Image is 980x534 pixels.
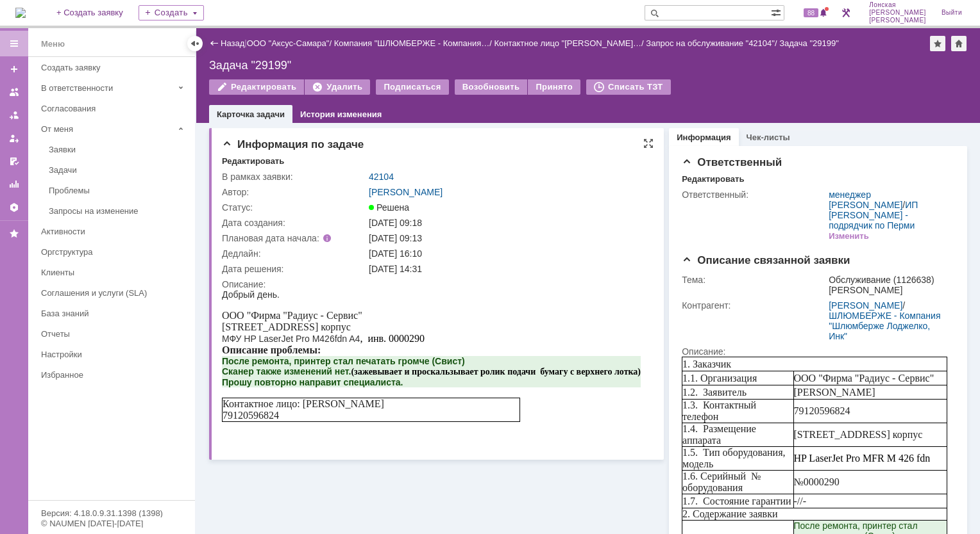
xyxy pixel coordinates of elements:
div: Описание: [682,346,952,357]
div: После ремонта, принтер стал печатать громче (Свист) [112,164,266,184]
span: 1.4. Размещение аппарата [1,67,74,89]
div: Дедлайн: [222,248,366,259]
span: 1.7. Состояние гарантии [1,139,110,150]
span: [PERSON_NAME] [112,30,194,41]
a: Мои заявки [4,128,24,149]
span: ООО "Фирма "Радиус - Сервис" [112,16,253,27]
a: Задачи [44,160,192,180]
strong: (зажевывает и проскальзывает ролик подачи бумагу с верхнего лотка) [129,77,419,87]
div: / [494,38,646,48]
a: История изменения [300,109,382,119]
span: 2.1. Описание проблемы [1,195,108,206]
div: Редактировать [222,156,284,166]
div: Задача "29199" [779,38,839,48]
a: Настройки [36,344,192,364]
div: Избранное [41,370,173,380]
a: Заявки в моей ответственности [4,105,24,125]
div: Настройки [41,350,187,359]
div: Автор: [222,187,366,197]
a: Компания "ШЛЮМБЕРЖЕ - Компания… [334,38,490,48]
a: Перейти на домашнюю страницу [15,8,26,18]
div: Контрагент: [682,300,826,311]
a: ИП [PERSON_NAME] - подрядчик по Перми [829,200,918,231]
div: Обслуживание (1126638) [PERSON_NAME] [829,275,949,295]
span: Решена [369,202,409,213]
a: Перейти в интерфейс администратора [838,5,854,20]
span: Ответственный [682,156,782,168]
div: Дата решения: [222,264,366,274]
div: [DATE] 09:13 [369,233,646,243]
div: Клиенты [41,268,187,277]
span: Лонская [869,1,926,9]
span: 79120596824 [112,49,169,60]
a: Отчеты [4,174,24,195]
div: Меню [41,36,65,52]
div: Задача "29199" [209,59,967,72]
div: Активности [41,227,187,236]
a: База знаний [36,303,192,323]
div: В рамках заявки: [222,172,366,182]
a: [EMAIL_ADDRESS][DOMAIN_NAME] [110,280,244,289]
div: Сделать домашней страницей [951,36,967,51]
a: Запросы на изменение [44,201,192,221]
div: / [334,38,494,48]
span: 1.1. Организация [1,16,75,27]
a: Заявки [44,140,192,159]
div: Версия: 4.18.0.9.31.1398 (1398) [41,509,182,517]
a: Создать заявку [4,59,24,79]
span: [STREET_ADDRESS] корпус [112,72,241,83]
div: Заявки [49,145,187,154]
div: Согласования [41,104,187,113]
span: [PERSON_NAME] [869,17,926,24]
a: [PERSON_NAME] [369,187,443,197]
div: Задачи [49,165,187,175]
span: Информация по задаче [222,138,364,150]
span: Описание связанной заявки [682,254,850,266]
a: ООО "Аксус-Самара" [247,38,330,48]
a: Клиенты [36,263,192,282]
span: 1.2. Заявитель [1,30,65,41]
a: Соглашения и услуги (SLA) [36,283,192,303]
div: Добавить в избранное [930,36,945,51]
span: (зажевывает и проскальзывает ролик подачи бумагу с верхнего лотка) [112,195,253,216]
div: Статус: [222,202,366,213]
div: Изменить [829,231,869,241]
div: [DATE] 16:10 [369,248,646,259]
div: / [829,300,949,341]
div: © NAUMEN [DATE]-[DATE] [41,519,182,528]
div: Описание: [222,279,649,289]
span: 1. Заказчик [1,2,49,13]
a: Настройки [4,197,24,218]
a: Согласования [36,99,192,118]
a: Проблемы [44,181,192,200]
a: Карточка задачи [217,109,285,119]
span: , инв. 0000290 [138,44,203,54]
div: Редактировать [682,174,744,184]
a: Оргструктура [36,242,192,262]
span: HP LaserJet Pro MFR M 426 fdn [112,96,249,107]
span: №0000290 [112,120,158,131]
a: ШЛЮМБЕРЖЕ - Компания "Шлюмберже Лоджелко, Инк" [829,311,940,341]
div: [DATE] 14:31 [369,264,646,274]
div: Соглашения и услуги (SLA) [41,288,187,298]
a: [PERSON_NAME] [829,300,902,311]
div: Проблемы [49,186,187,195]
span: 2. Содержание заявки [1,152,96,163]
a: Активности [36,222,192,241]
a: [PHONE_NUMBER] [97,290,168,299]
span: 1.3. Контактный телефон [1,43,74,65]
div: Дата создания: [222,218,366,228]
div: На всю страницу [643,138,654,149]
div: / [646,38,779,48]
div: Плановая дата начала: [222,233,351,243]
span: -//- [112,139,125,150]
span: 1.5. Тип оборудования, модель [1,90,104,113]
div: Сканер также изменений нет. [112,184,266,216]
a: Запрос на обслуживание "42104" [646,38,775,48]
span: 1.6. Серийный № оборудования [1,114,79,136]
a: Заявки на командах [4,82,24,102]
div: Скрыть меню [187,36,203,51]
a: менеджер [PERSON_NAME] [829,190,902,210]
a: 42104 [369,172,394,182]
img: logo [15,8,26,18]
